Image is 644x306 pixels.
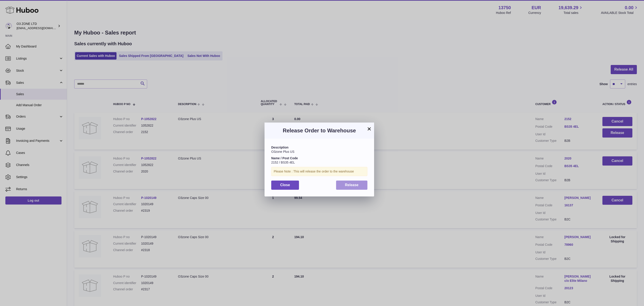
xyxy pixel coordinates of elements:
span: Close [280,183,290,187]
span: 2152 / BS35 4EL [271,161,295,164]
strong: Description [271,146,288,149]
button: Close [271,181,299,190]
strong: Name / Post Code [271,156,298,160]
span: Release [345,183,359,187]
div: Please Note : This will release the order to the warehouse [271,167,367,176]
button: Release [336,181,368,190]
h3: Release Order to Warehouse [271,127,367,134]
span: O3zone Plus US [271,150,294,153]
button: × [366,126,372,131]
